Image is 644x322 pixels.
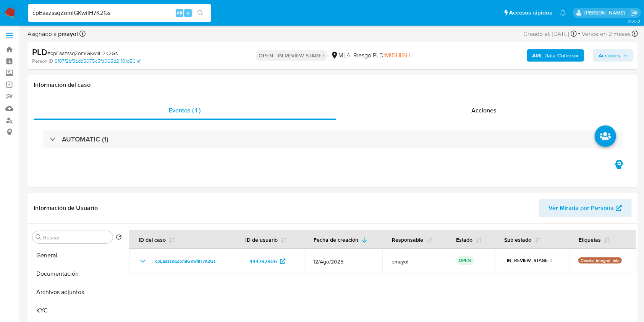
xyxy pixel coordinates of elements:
button: General [29,246,125,265]
button: Acciones [593,49,633,62]
button: Buscar [36,234,42,240]
span: Acciones [471,106,497,115]
div: Creado el: [DATE] [523,29,577,39]
span: Asignado a [28,30,78,38]
b: PLD [32,46,47,58]
button: Archivos adjuntos [29,283,125,301]
h1: Información de Usuario [34,204,98,212]
a: 9f07f2bf3bdd5075c5fd065d21101d50 [55,58,141,65]
button: search-icon [193,8,208,18]
span: Ver Mirada por Persona [549,199,614,217]
span: - [578,29,580,39]
span: Riesgo PLD: [353,51,410,60]
p: OPEN - IN REVIEW STAGE I [256,50,328,61]
span: Alt [176,9,183,16]
input: Buscar usuario o caso... [28,8,211,18]
button: KYC [29,301,125,320]
div: MLA [331,51,350,60]
p: patricia.mayol@mercadolibre.com [584,9,628,16]
b: AML Data Collector [532,49,579,62]
span: Vence en 2 meses [582,30,631,38]
span: Accesos rápidos [509,9,552,17]
span: Eventos ( 1 ) [169,106,201,115]
button: Volver al orden por defecto [116,234,122,242]
span: # cpEaazssqZomlGKwilH7K2Gs [47,49,118,57]
input: Buscar [43,234,110,241]
b: Person ID [32,58,53,65]
a: Notificaciones [560,10,566,16]
div: AUTOMATIC (1) [43,130,623,148]
b: pmayol [57,29,78,38]
h1: Información del caso [34,81,632,89]
span: s [187,9,189,16]
a: Salir [630,9,638,17]
button: Documentación [29,265,125,283]
h3: AUTOMATIC (1) [62,135,108,143]
button: Ver Mirada por Persona [539,199,632,217]
span: MIDHIGH [385,51,410,60]
button: AML Data Collector [527,49,584,62]
span: Acciones [599,49,620,62]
